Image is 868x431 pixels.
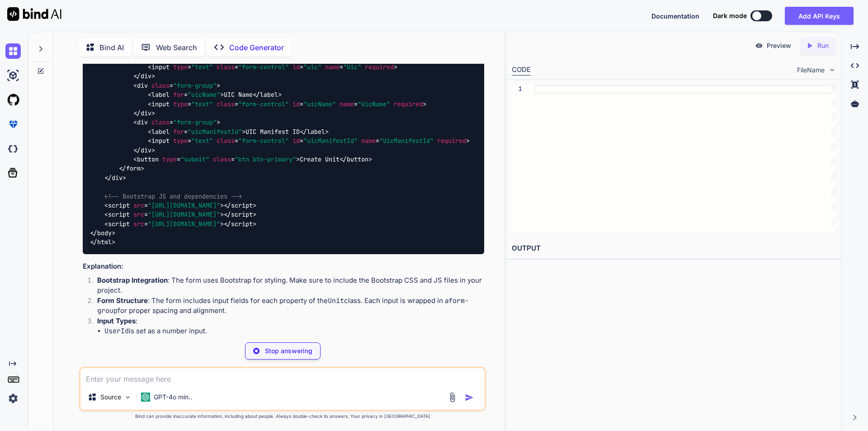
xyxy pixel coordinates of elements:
[133,146,155,154] span: </ >
[361,137,376,145] span: name
[97,229,112,237] span: body
[303,137,358,145] span: "uicManifestId"
[713,11,747,20] span: Dark mode
[151,91,170,99] span: label
[108,201,130,209] span: script
[162,155,177,163] span: type
[5,92,21,108] img: githubLight
[141,72,151,81] span: div
[512,85,522,94] div: 1
[104,220,224,228] span: < = >
[151,137,170,145] span: input
[173,81,217,90] span: "form-group"
[133,81,220,90] span: < = >
[217,137,235,145] span: class
[785,7,854,25] button: Add API Keys
[340,100,354,108] span: name
[133,220,144,228] span: src
[151,63,170,71] span: input
[133,72,155,81] span: </ >
[231,211,253,219] span: script
[137,118,148,127] span: div
[108,211,130,219] span: script
[173,118,217,127] span: "form-group"
[108,220,130,228] span: script
[124,393,132,401] img: Pick Models
[300,128,329,136] span: </ >
[148,211,220,219] span: "[URL][DOMAIN_NAME]"
[104,211,224,219] span: < = >
[506,238,841,259] h2: OUTPUT
[817,41,829,50] p: Run
[104,174,126,182] span: </ >
[173,91,184,99] span: for
[328,296,344,305] code: Unit
[343,63,361,71] span: "Uic"
[141,146,151,154] span: div
[465,393,474,402] img: icon
[133,155,300,163] span: < = = >
[238,63,289,71] span: "form-control"
[173,63,188,71] span: type
[5,43,21,59] img: chat
[151,118,170,127] span: class
[90,316,484,347] li: :
[307,128,325,136] span: label
[126,165,141,173] span: form
[379,137,434,145] span: "UicManifestId"
[133,109,155,117] span: </ >
[104,201,224,209] span: < = >
[141,393,150,402] img: GPT-4o mini
[151,100,170,108] span: input
[191,137,213,145] span: "text"
[148,91,224,99] span: < = >
[217,100,235,108] span: class
[137,155,159,163] span: button
[755,42,763,50] img: preview
[133,201,144,209] span: src
[97,317,136,325] strong: Input Types
[151,81,170,90] span: class
[133,211,144,219] span: src
[265,346,312,355] p: Stop answering
[148,201,220,209] span: "[URL][DOMAIN_NAME]"
[104,327,129,336] code: UserId
[213,155,231,163] span: class
[173,128,184,136] span: for
[90,296,484,316] li: : The form includes input fields for each property of the class. Each input is wrapped in a for p...
[365,63,394,71] span: required
[325,63,340,71] span: name
[148,220,220,228] span: "[URL][DOMAIN_NAME]"
[112,174,123,182] span: div
[447,392,458,403] img: attachment
[229,42,284,53] p: Code Generator
[358,100,390,108] span: "UicName"
[394,100,423,108] span: required
[191,100,213,108] span: "text"
[238,100,289,108] span: "form-control"
[651,12,699,20] span: Documentation
[137,81,148,90] span: div
[217,63,235,71] span: class
[512,65,531,76] div: CODE
[151,128,170,136] span: label
[5,141,21,156] img: darkCloudIdeIcon
[188,91,220,99] span: "uicName"
[141,109,151,117] span: div
[90,229,115,237] span: </ >
[156,42,197,53] p: Web Search
[292,137,300,145] span: id
[5,68,21,83] img: ai-studio
[104,192,242,200] span: <!-- Bootstrap JS and dependencies -->
[119,165,144,173] span: </ >
[235,155,296,163] span: "btn btn-primary"
[7,7,61,21] img: Bind AI
[260,91,278,99] span: label
[5,391,21,406] img: settings
[104,326,484,336] li: is set as a number input.
[231,201,253,209] span: script
[231,220,253,228] span: script
[303,63,321,71] span: "uic"
[173,137,188,145] span: type
[340,155,372,163] span: </ >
